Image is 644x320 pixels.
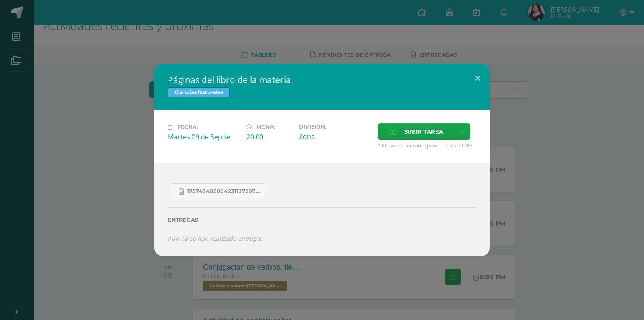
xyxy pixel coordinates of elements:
[168,132,240,142] div: Martes 09 de Septiembre
[170,183,267,199] a: 17574340580423113729755887061151.jpg
[257,124,275,130] span: Hora:
[168,234,262,242] i: Aún no se han realizado entregas
[404,124,443,139] span: Subir tarea
[168,87,230,97] span: Ciencias Naturales
[177,124,198,130] span: Fecha:
[299,132,371,141] div: Zona
[378,142,476,149] span: * El tamaño máximo permitido es 50 MB
[466,64,490,92] button: Close (Esc)
[168,217,476,223] label: Entregas
[168,74,476,86] h2: Páginas del libro de la materia
[247,132,292,142] div: 20:00
[299,123,371,130] label: División:
[187,188,262,195] span: 17574340580423113729755887061151.jpg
